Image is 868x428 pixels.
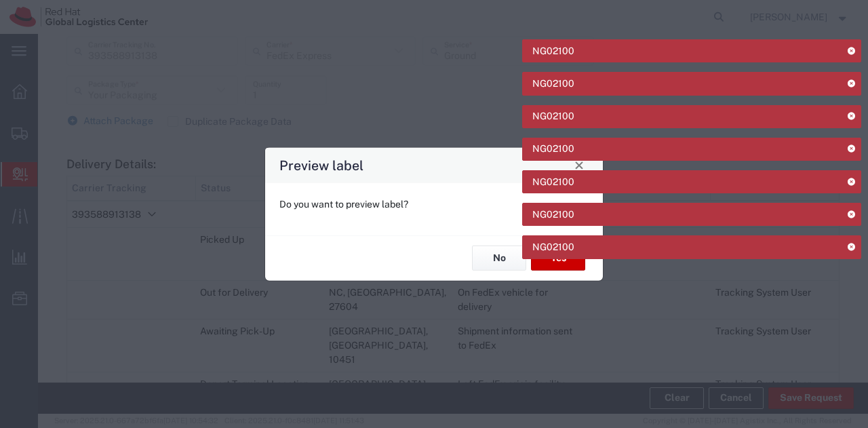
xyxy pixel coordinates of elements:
[532,142,574,156] span: NG02100
[532,44,574,58] span: NG02100
[532,240,574,254] span: NG02100
[472,246,526,271] button: No
[532,77,574,91] span: NG02100
[532,208,574,222] span: NG02100
[532,109,574,123] span: NG02100
[532,175,574,189] span: NG02100
[279,197,589,211] p: Do you want to preview label?
[279,155,363,175] h4: Preview label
